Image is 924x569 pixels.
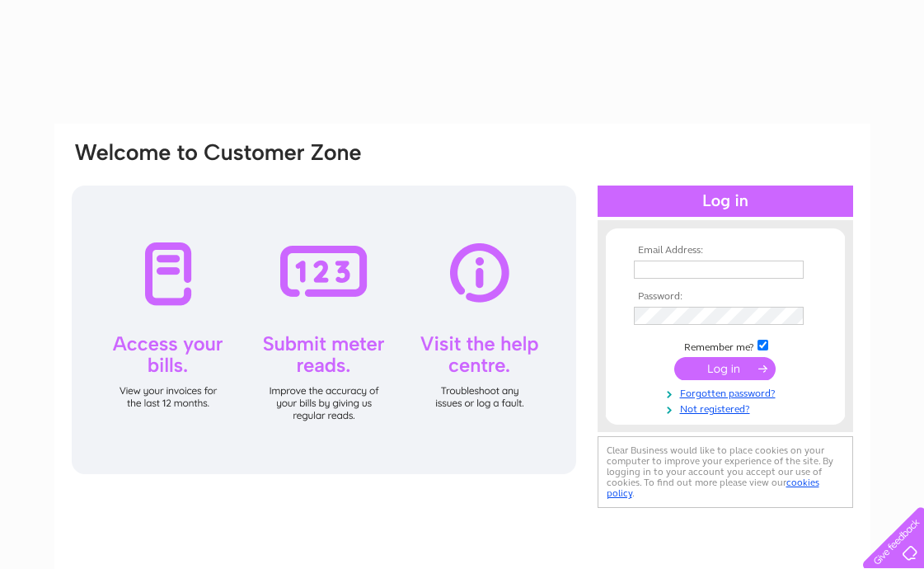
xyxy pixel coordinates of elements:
[634,400,821,416] a: Not registered?
[630,291,821,303] th: Password:
[630,337,821,354] td: Remember me?
[607,477,819,499] a: cookies policy
[630,245,821,256] th: Email Address:
[674,357,776,380] input: Submit
[598,436,853,508] div: Clear Business would like to place cookies on your computer to improve your experience of the sit...
[634,384,821,400] a: Forgotten password?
